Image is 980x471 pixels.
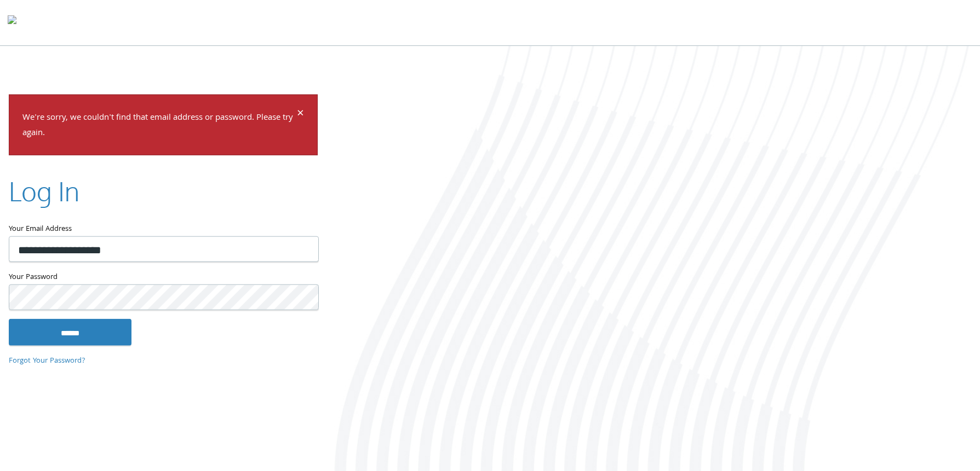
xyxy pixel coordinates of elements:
p: We're sorry, we couldn't find that email address or password. Please try again. [22,110,295,142]
span: × [297,103,304,125]
h2: Log In [9,173,79,210]
button: Dismiss alert [297,108,304,121]
img: todyl-logo-dark.svg [8,11,16,33]
label: Your Password [9,271,318,284]
a: Forgot Your Password? [9,354,85,367]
